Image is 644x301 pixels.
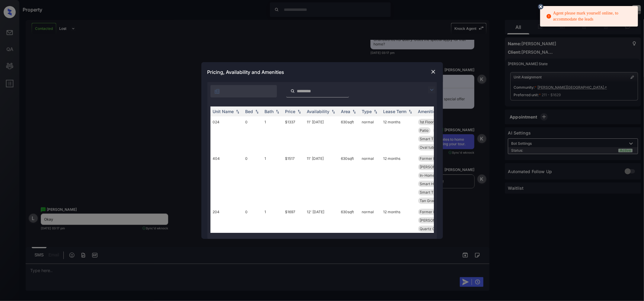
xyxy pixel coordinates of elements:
[420,128,429,133] span: Patio
[341,109,351,114] div: Area
[214,88,220,94] img: icon-zuma
[420,145,434,150] span: Oval tub
[330,109,336,114] img: sorting
[283,153,305,206] td: $1517
[210,116,243,153] td: 024
[213,109,234,114] div: Unit Name
[420,156,454,161] span: Former Mgmt Ren...
[262,206,283,268] td: 1
[420,210,454,214] span: Former Mgmt Ren...
[201,62,443,82] div: Pricing, Availability and Amenities
[296,109,302,114] img: sorting
[420,227,450,231] span: Quartz Countert...
[243,153,262,206] td: 0
[254,109,260,114] img: sorting
[420,198,450,203] span: Tan Granite Cou...
[420,137,453,141] span: Smart Thermosta...
[339,153,360,206] td: 630 sqft
[407,109,413,114] img: sorting
[420,120,434,124] span: 1st Floor
[420,165,452,169] span: [PERSON_NAME]...
[418,109,438,114] div: Amenities
[360,153,381,206] td: normal
[274,109,280,114] img: sorting
[305,206,339,268] td: 12' [DATE]
[245,109,253,114] div: Bed
[305,116,339,153] td: 11' [DATE]
[283,116,305,153] td: $1337
[381,153,416,206] td: 12 months
[339,116,360,153] td: 630 sqft
[360,206,381,268] td: normal
[210,206,243,268] td: 204
[373,109,379,114] img: sorting
[428,86,435,93] img: icon-zuma
[307,109,330,114] div: Availability
[262,153,283,206] td: 1
[381,116,416,153] td: 12 months
[420,218,452,223] span: [PERSON_NAME]...
[235,109,241,114] img: sorting
[290,88,295,94] img: icon-zuma
[360,116,381,153] td: normal
[383,109,407,114] div: Lease Term
[283,206,305,268] td: $1697
[285,109,296,114] div: Price
[351,109,357,114] img: sorting
[243,206,262,268] td: 0
[265,109,274,114] div: Bath
[210,153,243,206] td: 404
[430,69,436,75] img: close
[305,153,339,206] td: 11' [DATE]
[339,206,360,268] td: 630 sqft
[546,8,633,25] div: Agent please mark yourself online, to accommodate the leads
[243,116,262,153] td: 0
[362,109,372,114] div: Type
[262,116,283,153] td: 1
[420,173,453,178] span: In-Home Washer ...
[381,206,416,268] td: 12 months
[420,190,453,195] span: Smart Thermosta...
[420,182,451,186] span: Smart Home Lock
